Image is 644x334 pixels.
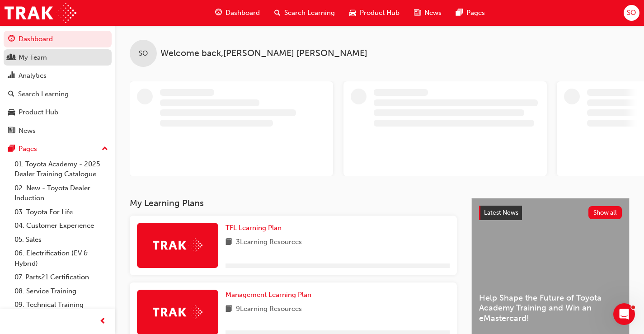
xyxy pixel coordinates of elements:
[4,104,112,121] a: Product Hub
[479,206,622,220] a: Latest NewsShow all
[11,246,112,270] a: 06. Electrification (EV & Hybrid)
[274,7,281,19] span: search-icon
[11,205,112,219] a: 03. Toyota For Life
[11,284,112,298] a: 08. Service Training
[588,206,622,219] button: Show all
[19,107,58,118] div: Product Hub
[11,181,112,205] a: 02. New - Toyota Dealer Induction
[627,8,636,18] span: SO
[226,8,260,18] span: Dashboard
[479,293,622,324] span: Help Shape the Future of Toyota Academy Training and Win an eMastercard!
[236,237,302,248] span: 3 Learning Resources
[414,7,421,19] span: news-icon
[215,7,222,19] span: guage-icon
[8,127,15,135] span: news-icon
[153,305,202,319] img: Trak
[11,219,112,233] a: 04. Customer Experience
[11,157,112,181] a: 01. Toyota Academy - 2025 Dealer Training Catalogue
[4,29,112,141] button: DashboardMy TeamAnalyticsSearch LearningProduct HubNews
[11,270,112,284] a: 07. Parts21 Certification
[236,304,302,315] span: 9 Learning Resources
[19,126,36,136] div: News
[484,209,518,216] span: Latest News
[8,72,15,80] span: chart-icon
[284,8,335,18] span: Search Learning
[613,303,635,325] iframe: Intercom live chat
[19,52,47,63] div: My Team
[130,198,457,208] h3: My Learning Plans
[267,4,342,22] a: search-iconSearch Learning
[19,71,47,81] div: Analytics
[360,8,400,18] span: Product Hub
[5,3,76,23] img: Trak
[102,143,108,155] span: up-icon
[226,223,285,233] a: TFL Learning Plan
[449,4,492,22] a: pages-iconPages
[226,237,232,248] span: book-icon
[624,5,639,21] button: SO
[226,290,315,300] a: Management Learning Plan
[8,145,15,153] span: pages-icon
[8,90,14,99] span: search-icon
[160,48,367,59] span: Welcome back , [PERSON_NAME] [PERSON_NAME]
[4,31,112,47] a: Dashboard
[407,4,449,22] a: news-iconNews
[226,224,282,232] span: TFL Learning Plan
[208,4,267,22] a: guage-iconDashboard
[4,141,112,157] button: Pages
[4,67,112,84] a: Analytics
[18,89,69,99] div: Search Learning
[226,291,311,299] span: Management Learning Plan
[424,8,442,18] span: News
[99,316,106,327] span: prev-icon
[4,49,112,66] a: My Team
[226,304,232,315] span: book-icon
[466,8,485,18] span: Pages
[19,144,37,154] div: Pages
[349,7,356,19] span: car-icon
[4,86,112,103] a: Search Learning
[139,48,148,59] span: SO
[11,298,112,312] a: 09. Technical Training
[4,122,112,139] a: News
[11,233,112,247] a: 05. Sales
[153,238,202,252] img: Trak
[8,54,15,62] span: people-icon
[456,7,463,19] span: pages-icon
[342,4,407,22] a: car-iconProduct Hub
[8,108,15,117] span: car-icon
[8,35,15,43] span: guage-icon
